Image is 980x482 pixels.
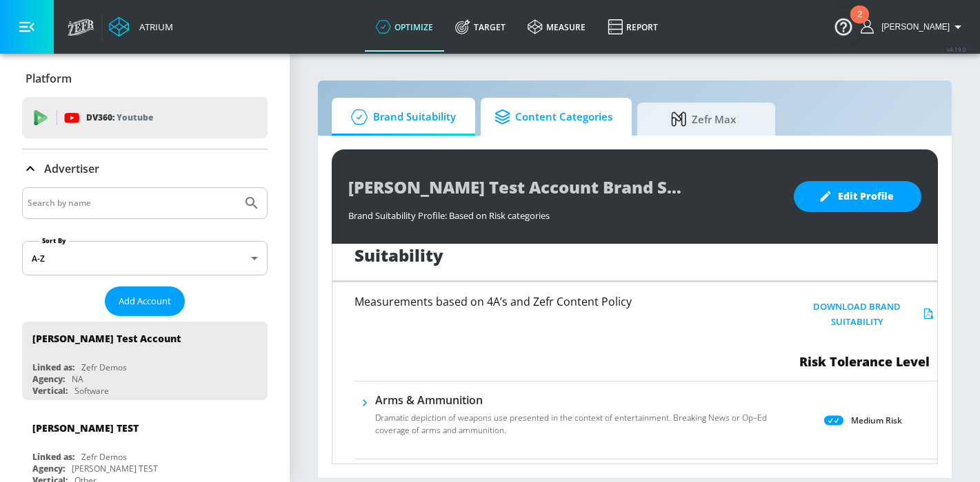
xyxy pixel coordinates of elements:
p: Medium Risk [851,413,902,428]
div: [PERSON_NAME] Test AccountLinked as:Zefr DemosAgency:NAVertical:Software [22,322,268,400]
span: Risk Tolerance Level [799,353,930,370]
div: Atrium [134,21,173,33]
span: Zefr Max [651,103,756,136]
p: Platform [26,71,72,86]
div: Zefr Demos [81,361,127,373]
label: Sort By [39,236,69,245]
div: A-Z [22,241,268,275]
p: Youtube [117,110,153,125]
div: DV360: Youtube [22,97,268,138]
p: DV360: [86,110,153,125]
h1: Suitability [354,244,443,266]
div: Linked as: [32,361,74,373]
div: Arms & AmmunitionDramatic depiction of weapons use presented in the context of entertainment. Bre... [375,392,771,445]
div: [PERSON_NAME] TEST [32,421,139,434]
div: Brand Suitability Profile: Based on Risk categories [348,202,780,222]
div: 2 [857,14,862,32]
h6: Arms & Ammunition [375,392,771,408]
a: Report [597,2,669,52]
a: Atrium [109,17,173,37]
button: [PERSON_NAME] [861,19,966,35]
div: Advertiser [22,149,268,188]
span: Edit Profile [821,188,894,205]
input: Search by name [28,194,237,212]
span: v 4.19.0 [947,45,966,53]
div: Vertical: [32,385,68,397]
span: login as: lucy.mchenry@zefr.com [876,22,950,32]
span: Add Account [119,293,171,309]
p: Advertiser [44,161,99,176]
div: Agency: [32,463,65,474]
div: Platform [22,59,268,98]
div: Linked as: [32,451,74,463]
button: Edit Profile [794,181,921,212]
a: measure [517,2,597,52]
a: optimize [365,2,444,52]
div: [PERSON_NAME] TEST [72,463,158,474]
div: [PERSON_NAME] Test Account [32,332,181,345]
span: Content Categories [494,101,612,134]
button: Add Account [105,286,185,316]
div: NA [72,373,83,385]
span: Brand Suitability [346,101,456,134]
button: Download Brand Suitability [792,296,937,333]
h6: Measurements based on 4A’s and Zefr Content Policy [354,296,743,307]
div: Software [74,385,109,397]
div: Zefr Demos [81,451,127,463]
div: Agency: [32,373,65,385]
button: Open Resource Center, 2 new notifications [824,7,863,45]
p: Dramatic depiction of weapons use presented in the context of entertainment. Breaking News or Op–... [375,412,771,437]
a: Target [444,2,517,52]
